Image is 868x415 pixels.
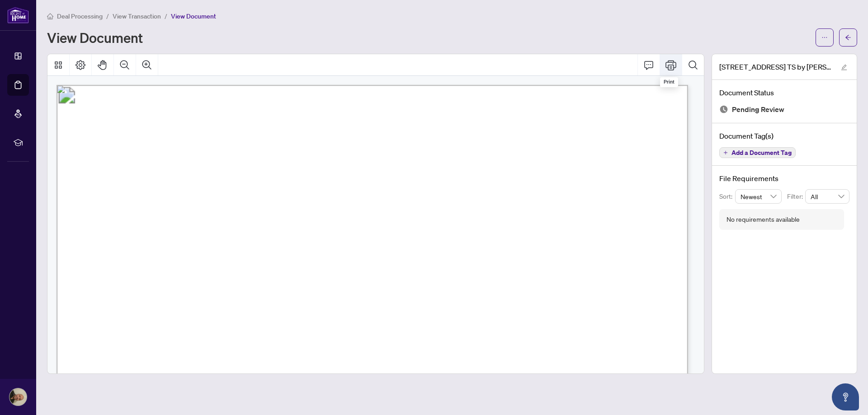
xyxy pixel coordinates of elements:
[9,388,27,406] img: Profile Icon
[7,7,29,23] img: logo
[741,190,777,203] span: Newest
[113,12,161,20] span: View Transaction
[106,11,109,21] li: /
[57,12,103,20] span: Deal Processing
[731,149,792,156] span: Add a Document Tag
[719,173,849,184] h4: File Requirements
[47,13,53,19] span: home
[732,103,784,116] span: Pending Review
[719,105,728,114] img: Document Status
[811,190,844,203] span: All
[821,34,828,41] span: ellipsis
[171,12,216,20] span: View Document
[719,131,849,141] h4: Document Tag(s)
[723,150,728,155] span: plus
[719,61,832,72] span: [STREET_ADDRESS] TS by [PERSON_NAME]pdf
[841,64,847,70] span: edit
[719,87,849,98] h4: Document Status
[832,383,859,410] button: Open asap
[787,191,805,201] p: Filter:
[845,34,851,41] span: arrow-left
[719,147,796,158] button: Add a Document Tag
[726,214,800,224] div: No requirements available
[165,11,167,21] li: /
[47,30,143,45] h1: View Document
[719,191,735,201] p: Sort:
